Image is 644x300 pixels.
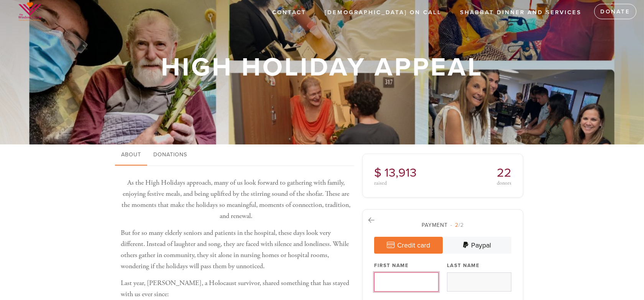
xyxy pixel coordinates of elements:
div: raised [374,180,440,186]
label: Last Name [447,262,480,269]
a: Credit card [374,237,443,254]
div: donors [445,180,511,186]
p: Last year, [PERSON_NAME], a Holocaust survivor, shared something that has stayed with us ever since: [121,278,351,300]
span: /2 [450,222,464,228]
a: [DEMOGRAPHIC_DATA] On Call [319,5,447,20]
span: $ [374,166,381,180]
p: But for so many elderly seniors and patients in the hospital, these days look very different. Ins... [121,228,351,272]
a: Donations [147,144,193,166]
h2: 22 [445,166,511,180]
a: About [115,144,147,166]
a: Shabbat Dinner and Services [454,5,587,20]
p: As the High Holidays approach, many of us look forward to gathering with family, enjoying festive... [121,177,351,221]
a: Donate [594,4,636,19]
h1: High Holiday Appeal [161,55,483,80]
span: 2 [455,222,458,228]
a: Paypal [443,237,511,254]
label: First Name [374,262,409,269]
span: 13,913 [384,166,417,180]
div: Payment [374,221,511,229]
a: Contact [266,5,312,20]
